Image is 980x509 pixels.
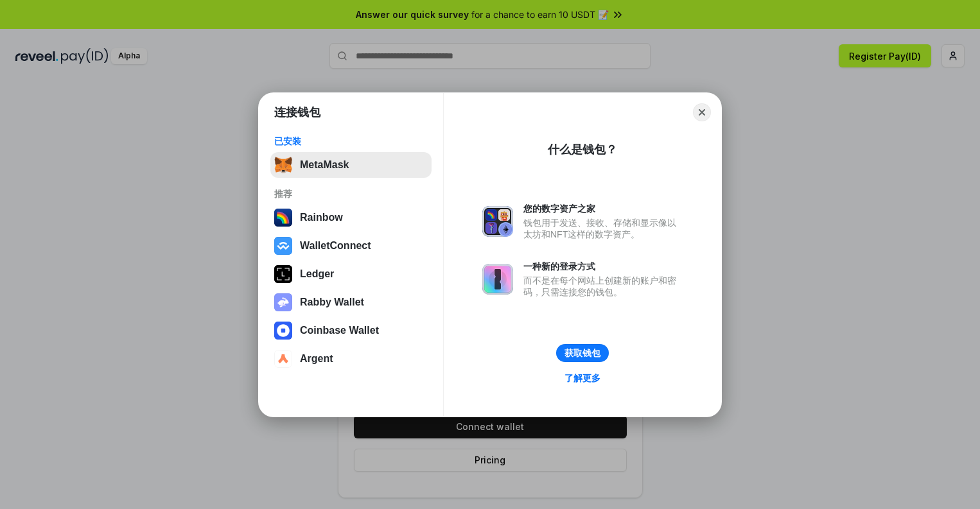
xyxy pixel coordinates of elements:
button: Ledger [270,261,432,287]
img: svg+xml,%3Csvg%20xmlns%3D%22http%3A%2F%2Fwww.w3.org%2F2000%2Fsvg%22%20fill%3D%22none%22%20viewBox... [482,206,513,237]
div: 了解更多 [564,372,600,384]
div: 钱包用于发送、接收、存储和显示像以太坊和NFT这样的数字资产。 [523,217,683,240]
div: Ledger [300,268,334,280]
button: 获取钱包 [556,344,609,362]
img: svg+xml,%3Csvg%20xmlns%3D%22http%3A%2F%2Fwww.w3.org%2F2000%2Fsvg%22%20fill%3D%22none%22%20viewBox... [482,264,513,295]
img: svg+xml,%3Csvg%20fill%3D%22none%22%20height%3D%2233%22%20viewBox%3D%220%200%2035%2033%22%20width%... [274,156,292,174]
div: 推荐 [274,188,428,200]
img: svg+xml,%3Csvg%20width%3D%2228%22%20height%3D%2228%22%20viewBox%3D%220%200%2028%2028%22%20fill%3D... [274,237,292,255]
div: Coinbase Wallet [300,325,379,336]
img: svg+xml,%3Csvg%20xmlns%3D%22http%3A%2F%2Fwww.w3.org%2F2000%2Fsvg%22%20fill%3D%22none%22%20viewBox... [274,293,292,311]
button: MetaMask [270,152,432,178]
img: svg+xml,%3Csvg%20xmlns%3D%22http%3A%2F%2Fwww.w3.org%2F2000%2Fsvg%22%20width%3D%2228%22%20height%3... [274,265,292,283]
div: MetaMask [300,159,349,171]
div: 而不是在每个网站上创建新的账户和密码，只需连接您的钱包。 [523,275,683,298]
div: 什么是钱包？ [548,142,617,157]
div: 获取钱包 [564,347,600,359]
img: svg+xml,%3Csvg%20width%3D%22120%22%20height%3D%22120%22%20viewBox%3D%220%200%20120%20120%22%20fil... [274,209,292,227]
button: Rabby Wallet [270,289,432,315]
button: Coinbase Wallet [270,318,432,343]
a: 了解更多 [557,370,608,386]
div: Argent [300,353,333,365]
button: WalletConnect [270,233,432,259]
div: Rainbow [300,212,343,223]
button: Close [693,103,711,121]
h1: 连接钱包 [274,105,320,120]
div: 已安装 [274,135,428,147]
div: WalletConnect [300,240,371,252]
img: svg+xml,%3Csvg%20width%3D%2228%22%20height%3D%2228%22%20viewBox%3D%220%200%2028%2028%22%20fill%3D... [274,322,292,340]
div: Rabby Wallet [300,297,364,308]
div: 一种新的登录方式 [523,261,683,272]
img: svg+xml,%3Csvg%20width%3D%2228%22%20height%3D%2228%22%20viewBox%3D%220%200%2028%2028%22%20fill%3D... [274,350,292,368]
button: Argent [270,346,432,372]
button: Rainbow [270,205,432,230]
div: 您的数字资产之家 [523,203,683,214]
